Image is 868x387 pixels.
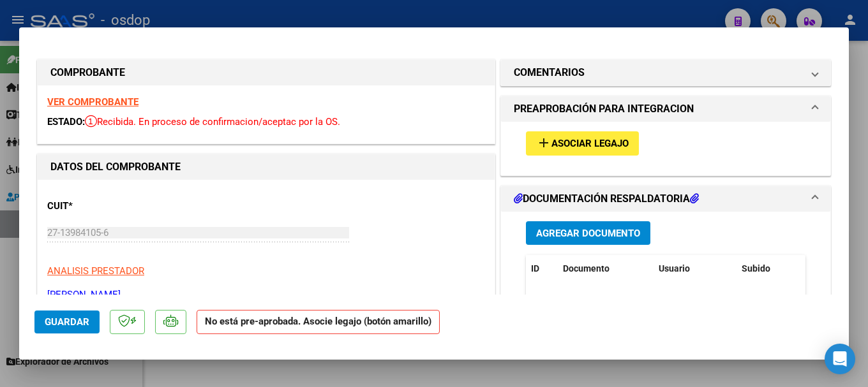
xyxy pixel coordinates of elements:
button: Agregar Documento [526,221,650,245]
a: VER COMPROBANTE [47,96,138,108]
p: CUIT [47,199,179,214]
span: Usuario [659,263,690,274]
datatable-header-cell: Documento [558,255,654,282]
datatable-header-cell: ID [526,255,558,282]
mat-expansion-panel-header: DOCUMENTACIÓN RESPALDATORIA [501,186,830,212]
mat-icon: add [536,135,551,150]
h1: COMENTARIOS [514,65,585,80]
span: Asociar Legajo [551,138,629,150]
span: ESTADO: [47,116,85,128]
h1: PREAPROBACIÓN PARA INTEGRACION [514,101,694,117]
h1: DOCUMENTACIÓN RESPALDATORIA [514,191,699,207]
span: Subido [742,263,770,274]
span: ID [531,263,539,274]
button: Asociar Legajo [526,131,639,155]
mat-expansion-panel-header: PREAPROBACIÓN PARA INTEGRACION [501,96,830,122]
datatable-header-cell: Usuario [654,255,737,282]
span: Recibida. En proceso de confirmacion/aceptac por la OS. [85,116,340,128]
datatable-header-cell: Subido [737,255,800,282]
strong: COMPROBANTE [50,66,125,78]
span: Guardar [45,316,89,328]
div: Open Intercom Messenger [825,344,855,374]
span: ANALISIS PRESTADOR [47,265,144,277]
p: [PERSON_NAME] [47,288,485,302]
span: Documento [563,263,610,274]
strong: DATOS DEL COMPROBANTE [50,161,181,173]
mat-expansion-panel-header: COMENTARIOS [501,60,830,85]
strong: No está pre-aprobada. Asocie legajo (botón amarillo) [197,310,440,335]
span: Agregar Documento [536,228,640,239]
button: Guardar [34,310,100,333]
div: PREAPROBACIÓN PARA INTEGRACION [501,122,830,175]
datatable-header-cell: Acción [800,255,864,282]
